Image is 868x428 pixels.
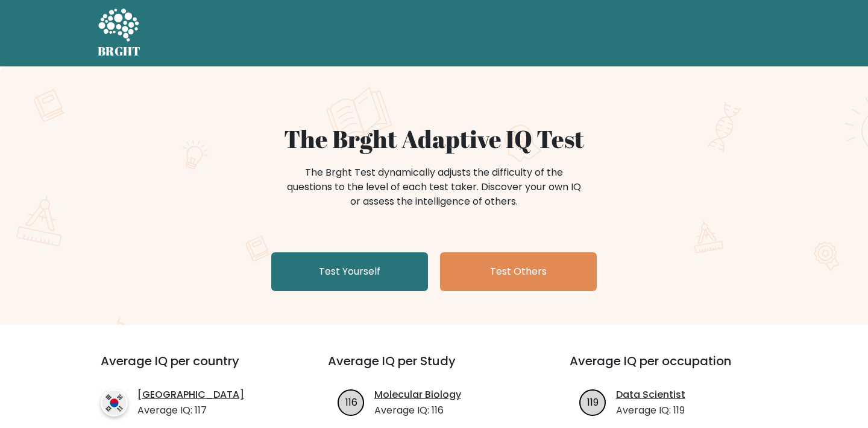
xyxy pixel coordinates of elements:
a: Molecular Biology [374,388,461,402]
h1: The Brght Adaptive IQ Test [140,124,728,153]
text: 119 [587,395,599,409]
p: Average IQ: 119 [616,403,685,418]
text: 116 [345,395,357,409]
a: Test Others [440,252,597,291]
a: BRGHT [98,5,141,62]
h3: Average IQ per occupation [570,354,782,383]
h3: Average IQ per Study [328,354,541,383]
div: The Brght Test dynamically adjusts the difficulty of the questions to the level of each test take... [283,165,585,209]
p: Average IQ: 117 [137,403,244,418]
a: Data Scientist [616,388,685,402]
img: country [101,389,128,417]
h3: Average IQ per country [101,354,285,383]
p: Average IQ: 116 [374,403,461,418]
h5: BRGHT [98,44,141,59]
a: [GEOGRAPHIC_DATA] [137,388,244,402]
a: Test Yourself [271,252,428,291]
